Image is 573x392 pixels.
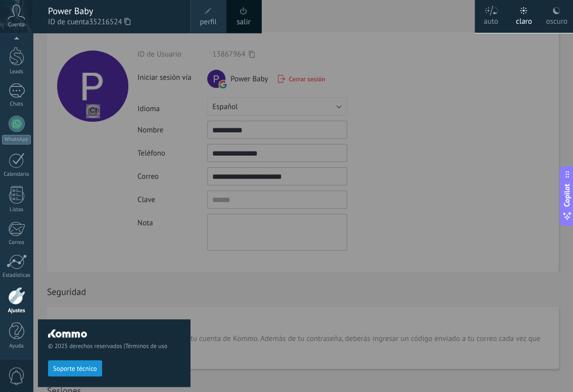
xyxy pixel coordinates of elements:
a: Términos de uso [125,342,167,350]
span: © 2025 derechos reservados | [48,342,180,350]
div: oscuro [546,7,567,33]
div: Correo [2,239,31,246]
a: salir [236,17,250,28]
div: Leads [2,69,31,75]
span: Cuenta [8,22,25,28]
button: Soporte técnico [48,360,102,376]
div: claro [516,7,532,33]
div: Listas [2,207,31,213]
div: Chats [2,101,31,108]
span: 35216524 [89,17,130,28]
div: Ayuda [2,343,31,350]
div: Power Baby [48,6,180,17]
span: perfil [200,17,216,28]
div: Estadísticas [2,272,31,279]
div: auto [484,7,498,33]
span: ID de cuenta [48,17,180,28]
div: Calendario [2,171,31,178]
div: WhatsApp [2,135,31,144]
a: Soporte técnico [48,364,102,372]
span: Copilot [562,184,572,207]
div: Ajustes [2,308,31,314]
span: Soporte técnico [53,365,97,372]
